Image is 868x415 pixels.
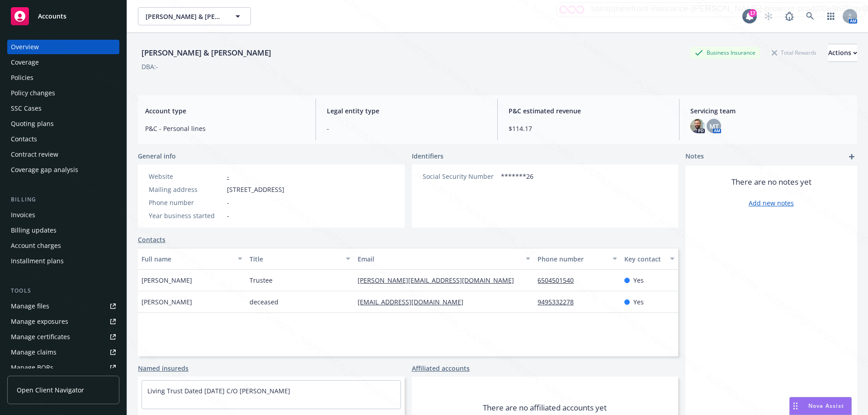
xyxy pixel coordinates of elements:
[147,387,290,395] a: Living Trust Dated [DATE] C/O [PERSON_NAME]
[11,314,68,329] div: Manage exposures
[767,47,821,58] div: Total Rewards
[142,297,192,307] span: [PERSON_NAME]
[149,172,223,181] div: Website
[7,117,119,131] a: Quoting plans
[38,13,66,20] span: Accounts
[11,163,78,177] div: Coverage gap analysis
[11,330,70,344] div: Manage certificates
[780,7,798,25] a: Report a Bug
[749,198,794,208] a: Add new notes
[690,106,850,116] span: Servicing team
[423,172,497,181] div: Social Security Number
[227,211,229,220] span: -
[846,151,857,162] a: add
[538,254,607,264] div: Phone number
[7,238,119,253] a: Account charges
[621,248,678,270] button: Key contact
[250,275,273,285] span: Trustee
[7,132,119,146] a: Contacts
[227,185,284,194] span: [STREET_ADDRESS]
[358,298,471,306] a: [EMAIL_ADDRESS][DOMAIN_NAME]
[822,7,840,25] a: Switch app
[534,248,620,270] button: Phone number
[801,7,819,25] a: Search
[790,397,801,415] div: Drag to move
[145,106,305,116] span: Account type
[509,124,668,133] span: $114.17
[138,47,275,59] div: [PERSON_NAME] & [PERSON_NAME]
[11,299,49,313] div: Manage files
[624,254,665,264] div: Key contact
[11,147,58,162] div: Contract review
[7,101,119,116] a: SSC Cases
[227,198,229,207] span: -
[11,223,57,238] div: Billing updates
[138,235,165,244] a: Contacts
[11,132,37,146] div: Contacts
[7,40,119,54] a: Overview
[17,385,84,395] span: Open Client Navigator
[11,40,39,54] div: Overview
[690,47,760,58] div: Business Insurance
[250,254,340,264] div: Title
[7,208,119,222] a: Invoices
[138,248,246,270] button: Full name
[11,345,57,359] div: Manage claims
[11,55,39,70] div: Coverage
[7,299,119,313] a: Manage files
[7,55,119,70] a: Coverage
[354,248,534,270] button: Email
[146,12,224,21] span: [PERSON_NAME] & [PERSON_NAME]
[7,314,119,329] a: Manage exposures
[759,7,778,25] a: Start snowing
[7,4,119,29] a: Accounts
[11,70,33,85] div: Policies
[633,275,644,285] span: Yes
[11,238,61,253] div: Account charges
[250,297,278,307] span: deceased
[138,364,189,373] a: Named insureds
[138,7,251,25] button: [PERSON_NAME] & [PERSON_NAME]
[358,254,520,264] div: Email
[633,297,644,307] span: Yes
[7,254,119,268] a: Installment plans
[538,276,581,284] a: 6504501540
[142,254,232,264] div: Full name
[749,9,757,17] div: 17
[412,364,470,373] a: Affiliated accounts
[11,101,42,116] div: SSC Cases
[11,117,54,131] div: Quoting plans
[145,124,305,133] span: P&C - Personal lines
[358,276,521,284] a: [PERSON_NAME][EMAIL_ADDRESS][DOMAIN_NAME]
[7,286,119,295] div: Tools
[138,151,176,161] span: General info
[7,163,119,177] a: Coverage gap analysis
[7,195,119,204] div: Billing
[149,198,223,207] div: Phone number
[7,86,119,100] a: Policy changes
[11,208,35,222] div: Invoices
[7,223,119,238] a: Billing updates
[142,62,158,71] div: DBA: -
[483,402,607,413] span: There are no affiliated accounts yet
[327,106,486,116] span: Legal entity type
[789,397,852,415] button: Nova Assist
[828,44,857,62] button: Actions
[246,248,354,270] button: Title
[327,124,486,133] span: -
[11,360,53,375] div: Manage BORs
[731,177,811,187] span: There are no notes yet
[412,151,443,161] span: Identifiers
[685,151,704,162] span: Notes
[828,44,857,61] div: Actions
[11,254,64,268] div: Installment plans
[7,147,119,162] a: Contract review
[7,360,119,375] a: Manage BORs
[227,172,229,181] a: -
[149,211,223,220] div: Year business started
[7,70,119,85] a: Policies
[149,185,223,194] div: Mailing address
[808,402,844,410] span: Nova Assist
[7,330,119,344] a: Manage certificates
